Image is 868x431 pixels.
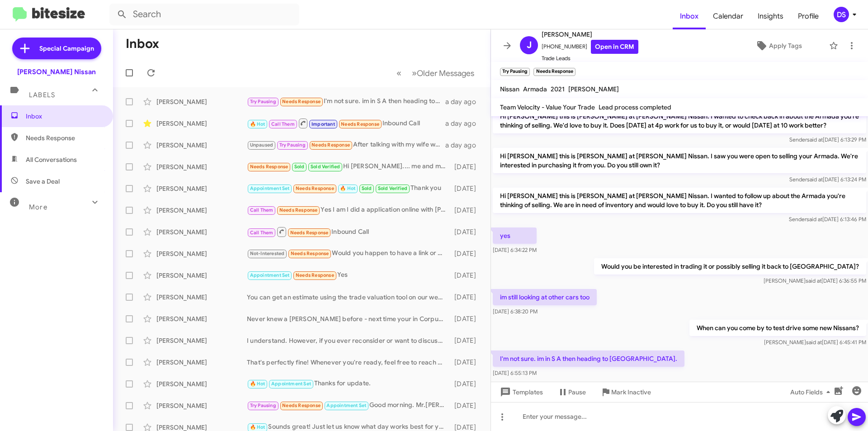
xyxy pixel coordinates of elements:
span: Appointment Set [250,185,290,191]
span: [DATE] 6:34:22 PM [493,246,537,253]
span: Sender [DATE] 6:13:29 PM [789,136,866,143]
span: Labels [29,91,55,99]
button: Next [406,64,480,82]
div: [PERSON_NAME] Nissan [17,67,96,76]
div: [DATE] [450,227,483,237]
span: Call Them [250,230,274,236]
button: Auto Fields [783,384,841,400]
span: Try Pausing [250,99,276,104]
div: [DATE] [450,358,483,367]
span: Needs Response [341,121,379,127]
span: said at [806,277,821,284]
p: When can you come by to test drive some new Nissans? [689,320,866,336]
span: [PHONE_NUMBER] [542,40,638,54]
span: Appointment Set [271,381,311,387]
span: Needs Response [282,403,321,408]
span: J [527,38,532,52]
div: That's perfectly fine! Whenever you're ready, feel free to reach out. We're always here to discus... [247,358,450,367]
p: Hi [PERSON_NAME] this is [PERSON_NAME] at [PERSON_NAME] Nissan. I wanted to check back in about t... [493,108,866,133]
span: Sold Verified [378,185,408,191]
span: Needs Response [282,99,321,104]
span: 🔥 Hot [340,185,355,191]
div: [PERSON_NAME] [156,184,247,193]
span: said at [807,136,823,143]
span: [PERSON_NAME] [542,29,638,40]
span: Auto Fields [790,384,834,400]
span: 🔥 Hot [250,424,265,430]
span: Needs Response [311,142,350,148]
p: I'm not sure. im in S A then heading to [GEOGRAPHIC_DATA]. [493,350,684,367]
div: [PERSON_NAME] [156,141,247,150]
div: [PERSON_NAME] [156,293,247,302]
span: Save a Deal [26,177,60,186]
span: Try Pausing [279,142,306,148]
div: [PERSON_NAME] [156,162,247,171]
span: Inbox [26,112,103,121]
button: Templates [491,384,550,400]
span: More [29,203,47,211]
span: Lead process completed [599,103,671,111]
div: [PERSON_NAME] [156,314,247,323]
span: said at [806,339,822,346]
div: [PERSON_NAME] [156,227,247,237]
span: Sold [362,185,372,191]
span: Appointment Set [250,272,290,278]
button: DS [826,7,858,22]
button: Pause [550,384,593,400]
div: I understand. However, if you ever reconsider or want to discuss options, feel free to reach out.... [247,336,450,345]
span: All Conversations [26,155,77,164]
span: Unpaused [250,142,274,148]
nav: Page navigation example [392,64,480,82]
span: Appointment Set [326,403,366,408]
div: Would you happen to have a link or pictures of your inventory? Thanks [247,248,450,259]
span: Needs Response [279,207,318,213]
span: Try Pausing [250,403,276,408]
span: Inbox [673,3,706,29]
div: [PERSON_NAME] [156,119,247,128]
div: a day ago [445,97,483,106]
a: Insights [750,3,791,29]
span: Sold [294,164,305,170]
span: Sender [DATE] 6:13:46 PM [789,216,866,223]
button: Previous [391,64,407,82]
span: Special Campaign [39,44,94,53]
span: 🔥 Hot [250,381,265,387]
span: Mark Inactive [611,384,651,400]
div: Yes [247,270,450,280]
span: Apply Tags [769,38,802,54]
p: Would you be interested in trading it or possibly selling it back to [GEOGRAPHIC_DATA]? [594,258,866,275]
span: said at [807,176,823,183]
div: Good morning. Mr.[PERSON_NAME] just wanted to thank you for reaching out to me for my Jeep. my Je... [247,400,450,411]
span: Nissan [500,85,519,93]
div: After talking with my wife we're not interested. Thanks for checking back in with us [247,140,445,150]
div: [PERSON_NAME] [156,206,247,215]
span: [PERSON_NAME] [568,85,619,93]
span: Trade Leads [542,54,638,63]
span: Important [311,121,335,127]
div: [DATE] [450,249,483,258]
span: « [396,67,401,79]
div: [PERSON_NAME] [156,249,247,258]
div: [DATE] [450,336,483,345]
small: Needs Response [533,68,575,76]
div: Yes I am I did a application online with [PERSON_NAME] she never call me back I'll call that numb... [247,205,450,215]
span: Needs Response [290,230,329,236]
div: [DATE] [450,271,483,280]
div: [PERSON_NAME] [156,358,247,367]
span: Team Velocity - Value Your Trade [500,103,595,111]
span: [PERSON_NAME] [DATE] 6:45:41 PM [764,339,866,346]
span: said at [807,216,822,223]
button: Apply Tags [732,38,825,54]
div: [DATE] [450,206,483,215]
a: Special Campaign [12,38,101,59]
span: Calendar [706,3,750,29]
button: Mark Inactive [593,384,658,400]
div: [DATE] [450,184,483,193]
div: DS [834,7,849,22]
span: Call Them [250,207,274,213]
span: Pause [568,384,586,400]
div: a day ago [445,119,483,128]
a: Profile [791,3,826,29]
a: Open in CRM [591,40,638,54]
